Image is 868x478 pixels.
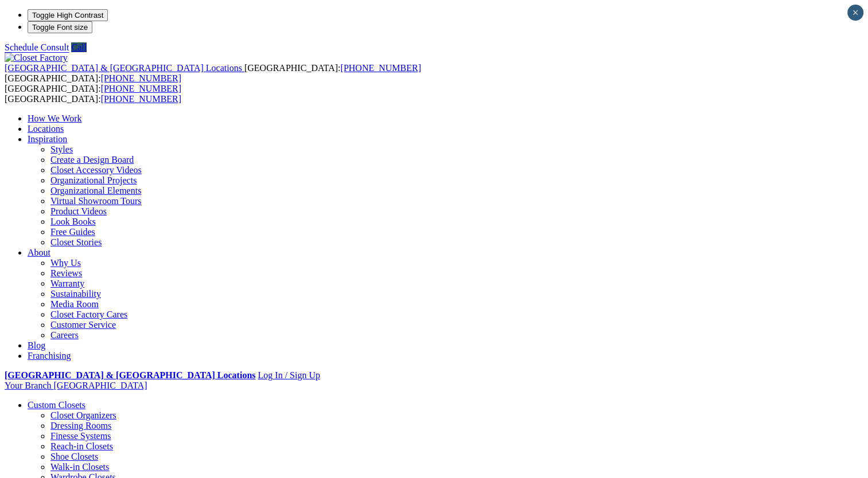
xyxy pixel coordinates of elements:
[28,21,92,33] button: Toggle Font size
[340,63,421,73] a: [PHONE_NUMBER]
[5,370,255,380] a: [GEOGRAPHIC_DATA] & [GEOGRAPHIC_DATA] Locations
[50,206,107,216] a: Product Videos
[50,237,102,247] a: Closet Stories
[50,227,95,237] a: Free Guides
[50,441,113,451] a: Reach-in Closets
[5,63,244,73] a: [GEOGRAPHIC_DATA] & [GEOGRAPHIC_DATA] Locations
[28,351,71,361] a: Franchising
[53,381,147,390] span: [GEOGRAPHIC_DATA]
[28,248,50,257] a: About
[50,462,109,472] a: Walk-in Closets
[50,279,84,288] a: Warranty
[5,63,242,73] span: [GEOGRAPHIC_DATA] & [GEOGRAPHIC_DATA] Locations
[50,330,79,340] a: Careers
[28,113,82,123] a: How We Work
[101,94,181,104] a: [PHONE_NUMBER]
[50,410,116,420] a: Closet Organizers
[32,11,103,19] span: Toggle High Contrast
[50,431,111,441] a: Finesse Systems
[28,340,45,350] a: Blog
[5,84,181,104] span: [GEOGRAPHIC_DATA]: [GEOGRAPHIC_DATA]:
[847,5,863,21] button: Close
[5,381,51,390] span: Your Branch
[50,217,96,226] a: Look Books
[101,84,181,93] a: [PHONE_NUMBER]
[50,258,81,268] a: Why Us
[50,186,141,195] a: Organizational Elements
[50,175,137,185] a: Organizational Projects
[5,63,421,83] span: [GEOGRAPHIC_DATA]: [GEOGRAPHIC_DATA]:
[101,73,181,83] a: [PHONE_NUMBER]
[5,42,69,52] a: Schedule Consult
[28,124,64,134] a: Locations
[50,165,142,175] a: Closet Accessory Videos
[50,452,98,461] a: Shoe Closets
[32,23,88,32] span: Toggle Font size
[50,309,127,319] a: Closet Factory Cares
[5,381,147,390] a: Your Branch [GEOGRAPHIC_DATA]
[258,370,320,380] a: Log In / Sign Up
[50,421,111,430] a: Dressing Rooms
[50,155,134,164] a: Create a Design Board
[50,268,82,278] a: Reviews
[50,196,142,206] a: Virtual Showroom Tours
[28,9,108,21] button: Toggle High Contrast
[50,299,99,309] a: Media Room
[50,289,101,299] a: Sustainability
[28,400,85,410] a: Custom Closets
[50,320,116,330] a: Customer Service
[50,144,73,154] a: Styles
[71,42,87,52] a: Call
[28,134,67,144] a: Inspiration
[5,53,68,63] img: Closet Factory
